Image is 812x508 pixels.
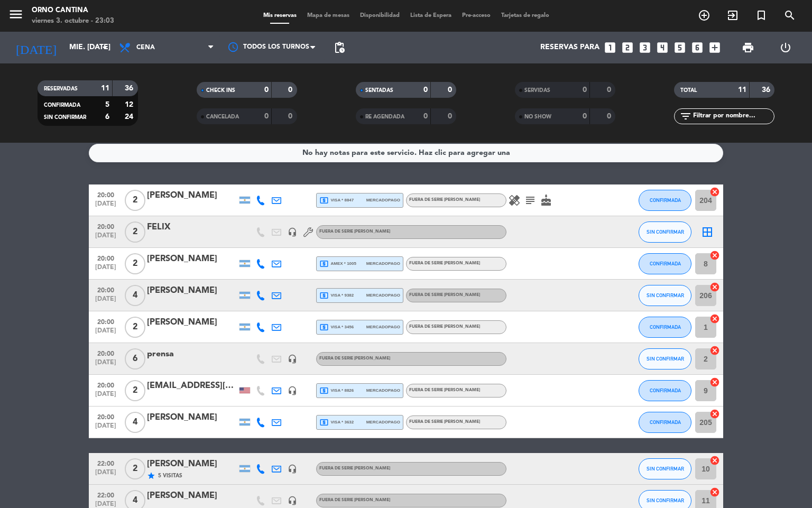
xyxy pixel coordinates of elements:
span: Cena [136,44,155,51]
i: cancel [709,313,720,324]
i: cancel [709,345,720,356]
input: Filtrar por nombre... [692,110,774,122]
i: cake [540,194,552,207]
span: 2 [125,190,145,211]
span: [DATE] [93,200,119,213]
span: mercadopago [366,324,400,330]
button: CONFIRMADA [639,380,691,401]
span: RE AGENDADA [365,114,404,119]
span: [DATE] [93,295,119,308]
strong: 36 [125,85,135,92]
i: headset_mic [288,354,297,364]
span: SIN CONFIRMAR [44,115,86,120]
strong: 6 [105,113,109,121]
span: FUERA DE SERIE [PERSON_NAME] [409,261,480,265]
i: local_atm [319,322,329,332]
i: exit_to_app [726,9,739,22]
i: cancel [709,409,720,419]
span: 20:00 [93,252,119,264]
button: CONFIRMADA [639,317,691,338]
div: FELIX [147,220,237,234]
span: Pre-acceso [457,13,496,19]
i: power_settings_new [779,41,792,54]
span: 20:00 [93,315,119,327]
i: [DATE] [8,36,64,59]
span: 6 [125,348,145,370]
div: Orno Cantina [32,5,114,16]
span: 20:00 [93,410,119,422]
span: 2 [125,380,145,401]
span: CHECK INS [206,88,235,93]
i: headset_mic [288,386,297,395]
strong: 0 [423,86,428,94]
div: [PERSON_NAME] [147,457,237,471]
i: filter_list [679,110,692,123]
strong: 0 [448,113,454,120]
span: SIN CONFIRMAR [647,356,684,362]
span: 2 [125,253,145,274]
strong: 12 [125,101,135,108]
span: SIN CONFIRMAR [647,229,684,235]
span: 20:00 [93,378,119,391]
div: No hay notas para este servicio. Haz clic para agregar una [302,147,510,159]
span: CONFIRMADA [650,261,681,266]
span: FUERA DE SERIE [PERSON_NAME] [319,229,390,234]
strong: 0 [288,86,294,94]
i: looks_4 [656,41,669,54]
i: menu [8,6,24,22]
span: visa * 3632 [319,418,354,427]
i: search [783,9,796,22]
span: 20:00 [93,188,119,200]
span: [DATE] [93,359,119,371]
strong: 5 [105,101,109,108]
span: pending_actions [333,41,346,54]
span: Disponibilidad [355,13,405,19]
i: looks_one [603,41,617,54]
div: [PERSON_NAME] [147,189,237,202]
div: [PERSON_NAME] [147,284,237,298]
span: 20:00 [93,347,119,359]
i: headset_mic [288,227,297,237]
div: [PERSON_NAME] [147,316,237,329]
span: mercadopago [366,387,400,394]
span: Mapa de mesas [302,13,355,19]
strong: 11 [101,85,109,92]
div: [PERSON_NAME] [147,411,237,424]
span: FUERA DE SERIE [PERSON_NAME] [319,466,390,470]
strong: 0 [607,113,613,120]
span: CONFIRMADA [44,103,80,108]
strong: 0 [583,113,587,120]
strong: 24 [125,113,135,121]
button: CONFIRMADA [639,412,691,433]
span: Lista de Espera [405,13,457,19]
i: looks_6 [690,41,704,54]
strong: 11 [738,86,746,94]
span: SIN CONFIRMAR [647,466,684,472]
span: mercadopago [366,419,400,426]
div: LOG OUT [767,32,804,63]
span: CONFIRMADA [650,197,681,203]
i: cancel [709,455,720,466]
i: cancel [709,250,720,261]
span: 2 [125,317,145,338]
span: RESERVADAS [44,86,78,91]
button: SIN CONFIRMAR [639,285,691,306]
button: menu [8,6,24,26]
strong: 0 [288,113,294,120]
strong: 0 [264,86,269,94]
button: CONFIRMADA [639,253,691,274]
i: local_atm [319,291,329,300]
strong: 0 [583,86,587,94]
i: cancel [709,487,720,497]
span: [DATE] [93,327,119,339]
i: turned_in_not [755,9,768,22]
span: 5 Visitas [158,472,182,480]
span: 20:00 [93,220,119,232]
strong: 0 [607,86,613,94]
span: FUERA DE SERIE [PERSON_NAME] [409,420,480,424]
span: Tarjetas de regalo [496,13,555,19]
span: FUERA DE SERIE [PERSON_NAME] [409,325,480,329]
span: 22:00 [93,488,119,501]
span: 4 [125,412,145,433]
span: amex * 1005 [319,259,356,269]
